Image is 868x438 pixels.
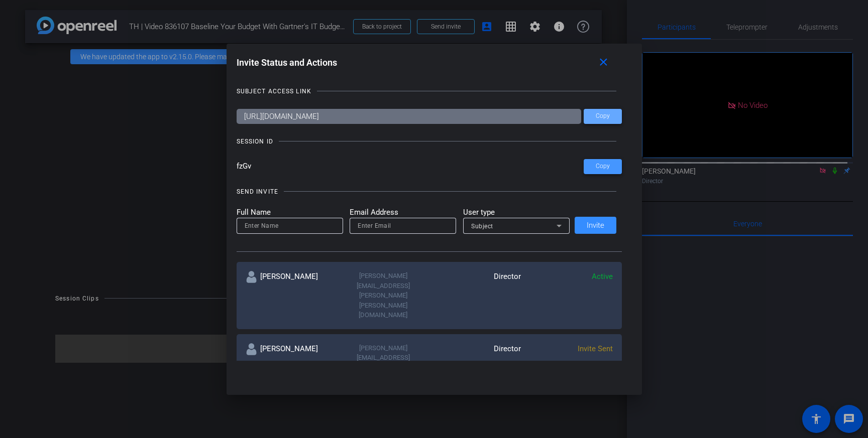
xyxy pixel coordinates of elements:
[596,112,610,120] span: Copy
[350,207,456,218] mat-label: Email Address
[337,271,429,320] div: [PERSON_NAME][EMAIL_ADDRESS][PERSON_NAME][PERSON_NAME][DOMAIN_NAME]
[246,343,338,382] div: [PERSON_NAME]
[584,159,622,174] button: Copy
[246,271,338,320] div: [PERSON_NAME]
[358,220,448,232] input: Enter Email
[463,207,570,218] mat-label: User type
[596,163,610,170] span: Copy
[578,344,613,353] span: Invite Sent
[237,136,273,147] div: SESSION ID
[237,187,278,197] div: SEND INVITE
[237,86,622,96] openreel-title-line: SUBJECT ACCESS LINK
[237,187,622,197] openreel-title-line: SEND INVITE
[471,223,493,230] span: Subject
[597,56,610,69] mat-icon: close
[429,343,521,382] div: Director
[237,207,343,218] mat-label: Full Name
[584,109,622,124] button: Copy
[429,271,521,320] div: Director
[237,136,622,147] openreel-title-line: SESSION ID
[592,272,613,281] span: Active
[245,220,335,232] input: Enter Name
[237,86,311,96] div: SUBJECT ACCESS LINK
[337,343,429,382] div: [PERSON_NAME][EMAIL_ADDRESS][PERSON_NAME][DOMAIN_NAME]
[237,54,622,72] div: Invite Status and Actions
